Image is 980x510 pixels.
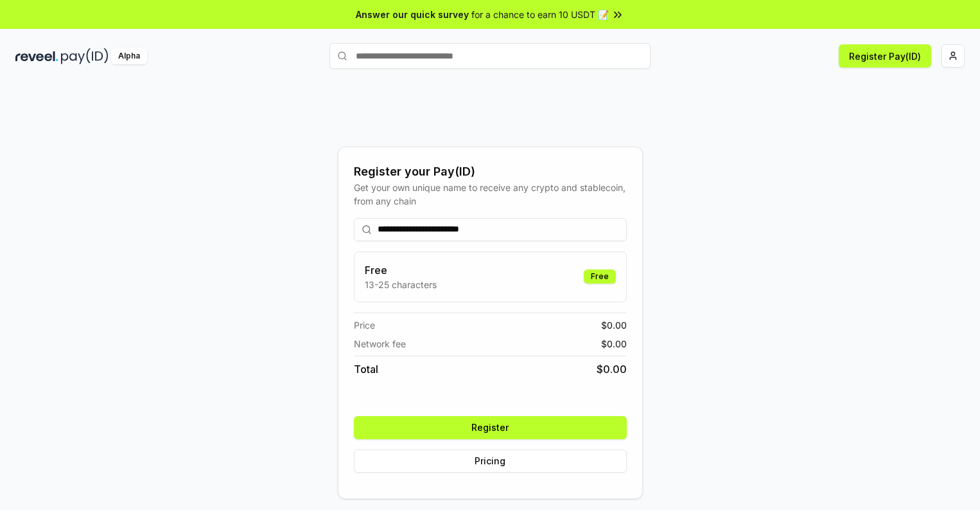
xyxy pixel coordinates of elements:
[111,48,147,64] div: Alpha
[354,450,627,473] button: Pricing
[597,361,627,377] span: $ 0.00
[601,337,627,351] span: $ 0.00
[354,181,627,208] div: Get your own unique name to receive any crypto and stablecoin, from any chain
[354,337,406,351] span: Network fee
[354,318,375,332] span: Price
[365,262,437,278] h3: Free
[354,163,627,181] div: Register your Pay(ID)
[839,44,931,68] button: Register Pay(ID)
[601,318,627,332] span: $ 0.00
[584,269,616,284] div: Free
[356,8,469,21] span: Answer our quick survey
[354,361,378,377] span: Total
[471,8,609,21] span: for a chance to earn 10 USDT 📝
[15,48,58,64] img: reveel_dark
[61,48,109,64] img: pay_id
[354,416,627,439] button: Register
[365,278,437,291] p: 13-25 characters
